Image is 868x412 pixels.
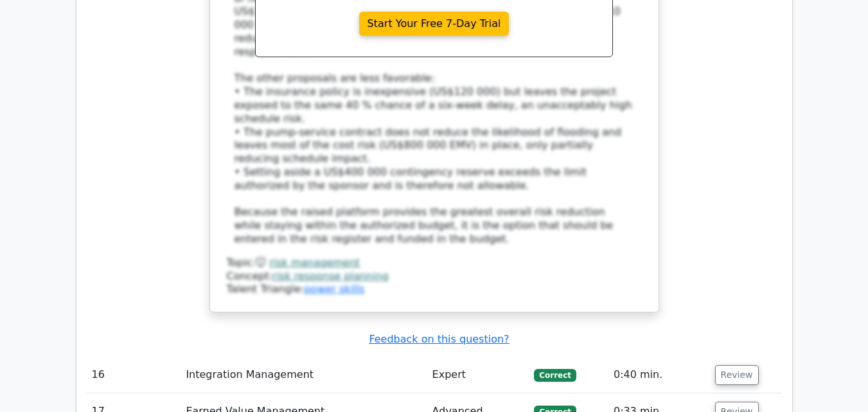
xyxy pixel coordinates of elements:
[227,256,642,270] div: Topic:
[359,12,509,36] a: Start Your Free 7-Day Trial
[304,283,364,295] a: power skills
[227,256,642,296] div: Talent Triangle:
[269,256,360,269] a: risk management
[87,357,181,393] td: 16
[181,357,427,393] td: Integration Management
[369,333,509,345] a: Feedback on this question?
[715,365,759,385] button: Review
[534,369,576,382] span: Correct
[227,270,642,283] div: Concept:
[427,357,529,393] td: Expert
[272,270,389,282] a: risk response planning
[608,357,710,393] td: 0:40 min.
